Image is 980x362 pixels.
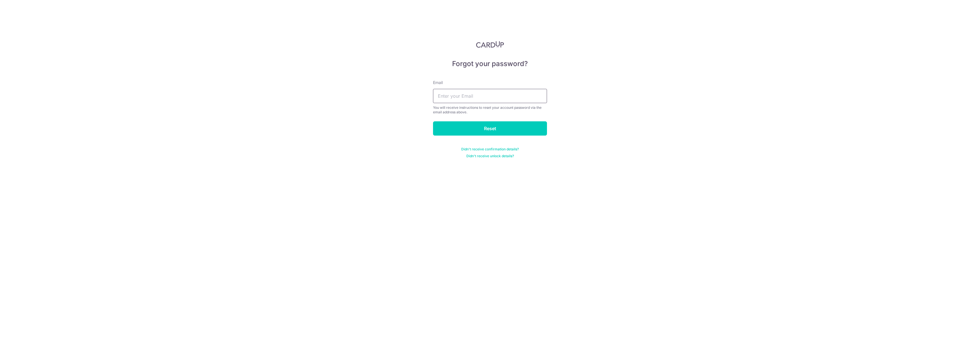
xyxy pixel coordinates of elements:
label: Email [433,80,443,85]
img: CardUp Logo [476,41,504,48]
input: Enter your Email [433,89,547,103]
h5: Forgot your password? [433,59,547,68]
a: Didn't receive confirmation details? [461,147,519,152]
div: You will receive instructions to reset your account password via the email address above. [433,105,547,114]
a: Didn't receive unlock details? [466,154,514,158]
input: Reset [433,121,547,136]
